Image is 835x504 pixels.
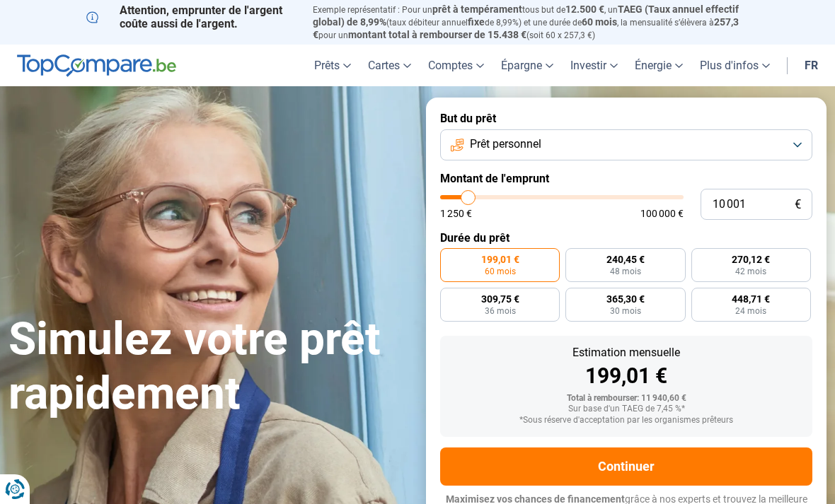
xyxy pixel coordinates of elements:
div: Sur base d'un TAEG de 7,45 %* [451,404,801,414]
span: montant total à rembourser de 15.438 € [348,29,526,40]
span: 48 mois [610,267,641,276]
span: € [795,199,801,211]
span: 1 250 € [440,209,472,218]
span: 30 mois [610,307,641,315]
a: Cartes [359,45,420,86]
a: Prêts [306,45,359,86]
div: Estimation mensuelle [451,347,801,358]
div: Total à rembourser: 11 940,60 € [451,394,801,404]
a: Investir [562,45,626,86]
span: 24 mois [735,307,766,315]
a: fr [796,45,827,86]
a: Comptes [420,45,493,86]
img: TopCompare [17,54,176,77]
button: Prêt personnel [440,129,812,160]
span: 60 mois [582,16,617,28]
span: fixe [468,16,485,28]
h1: Simulez votre prêt rapidement [8,312,409,421]
span: 42 mois [735,267,766,276]
p: Exemple représentatif : Pour un tous but de , un (taux débiteur annuel de 8,99%) et une durée de ... [313,4,749,41]
span: prêt à tempérament [432,4,522,15]
span: 100 000 € [640,209,684,218]
span: 36 mois [485,307,516,315]
div: *Sous réserve d'acceptation par les organismes prêteurs [451,416,801,426]
a: Plus d'infos [691,45,778,86]
span: 309,75 € [481,294,519,304]
span: 257,3 € [313,16,739,40]
span: Prêt personnel [470,136,541,152]
span: 12.500 € [565,4,604,15]
label: Montant de l'emprunt [440,172,812,185]
a: Énergie [626,45,691,86]
span: 240,45 € [606,254,645,264]
span: 270,12 € [732,254,770,264]
span: 365,30 € [606,294,645,304]
span: TAEG (Taux annuel effectif global) de 8,99% [313,4,739,28]
div: 199,01 € [451,365,801,387]
button: Continuer [440,447,812,486]
a: Épargne [493,45,562,86]
span: 60 mois [485,267,516,276]
span: 448,71 € [732,294,770,304]
span: 199,01 € [481,254,519,264]
p: Attention, emprunter de l'argent coûte aussi de l'argent. [86,4,296,30]
label: Durée du prêt [440,231,812,245]
label: But du prêt [440,112,812,125]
